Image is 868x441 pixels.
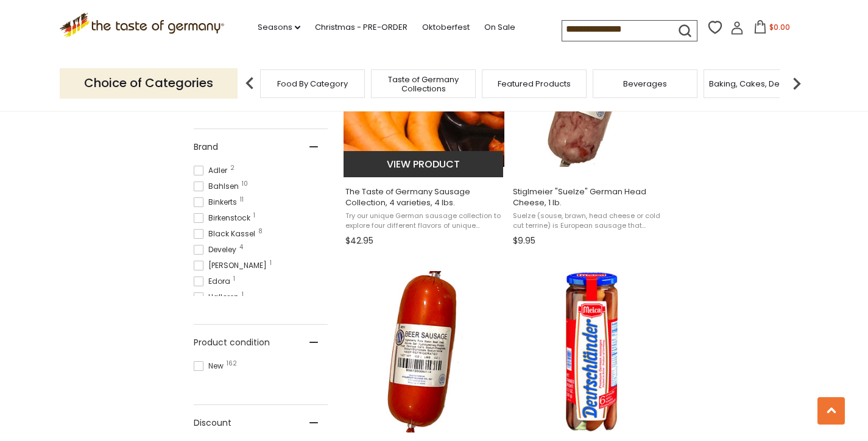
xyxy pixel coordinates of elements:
span: 1 [242,292,244,298]
a: Beverages [623,79,667,88]
span: Halloren [194,292,242,303]
a: Seasons [258,21,300,34]
span: 1 [270,260,272,266]
span: 162 [227,361,237,367]
a: Baking, Cakes, Desserts [709,79,803,88]
span: Black Kassel [194,228,259,239]
span: Suelze (souse, brawn, head cheese or cold cut terrine) is European sausage that originated in the... [513,211,671,230]
span: 10 [242,181,248,187]
span: The Taste of Germany Sausage Collection, 4 varieties, 4 lbs. [345,186,503,208]
span: New [194,361,227,372]
img: next arrow [785,71,809,96]
span: 4 [239,244,243,250]
span: Brand [194,141,218,153]
button: View product [344,151,504,177]
a: Christmas - PRE-ORDER [315,21,408,34]
button: $0.00 [746,20,798,38]
span: Edora [194,276,234,287]
span: Discount [194,417,231,429]
img: previous arrow [238,71,262,96]
a: Food By Category [277,79,348,88]
a: Oktoberfest [422,21,470,34]
span: Binkerts [194,197,241,208]
span: Product condition [194,336,270,349]
img: Meica Deutschlander Premium German Sausage [511,271,672,432]
span: [PERSON_NAME] [194,260,270,271]
a: Taste of Germany Collections [375,75,472,93]
span: $42.95 [345,235,373,247]
span: Try our unique German sausage collection to explore four different flavors of unique German-style... [345,211,503,230]
span: 11 [240,197,244,203]
a: On Sale [484,21,515,34]
span: Bahlsen [194,181,242,192]
p: Choice of Categories [60,68,238,98]
span: Adler [194,165,231,176]
span: 2 [230,165,235,171]
span: 1 [233,276,235,282]
span: Develey [194,244,240,255]
span: 1 [253,213,255,219]
span: $9.95 [513,235,535,247]
span: Birkenstock [194,213,254,224]
span: Stiglmeier "Suelze" German Head Cheese, 1 lb. [513,186,671,208]
a: Featured Products [498,79,571,88]
span: $0.00 [769,22,790,32]
span: 8 [258,228,263,235]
